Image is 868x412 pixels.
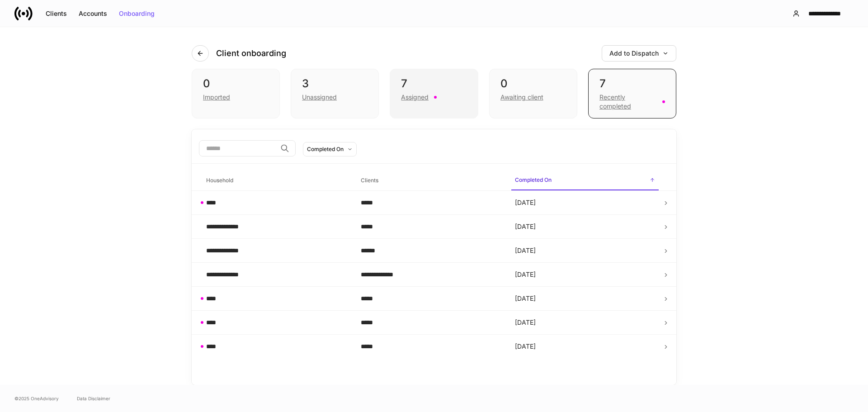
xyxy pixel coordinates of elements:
div: Add to Dispatch [609,50,669,57]
div: Accounts [79,10,107,17]
h4: Client onboarding [216,48,286,59]
div: Unassigned [302,93,337,102]
div: Awaiting client [500,93,543,102]
div: Completed On [307,145,344,153]
a: Data Disclaimer [77,395,110,402]
span: © 2025 OneAdvisory [14,395,59,402]
td: [DATE] [508,239,662,263]
div: 0Imported [192,69,280,118]
div: Onboarding [119,10,155,17]
span: Clients [357,171,505,190]
h6: Household [206,176,233,185]
div: Clients [46,10,67,17]
td: [DATE] [508,191,662,215]
span: Completed On [511,171,659,190]
div: 0 [203,76,269,91]
div: 7 [401,76,467,91]
button: Clients [40,6,73,21]
div: 7 [599,76,665,91]
span: Household [203,171,350,190]
h6: Clients [361,176,378,185]
button: Onboarding [113,6,160,21]
h6: Completed On [515,175,552,184]
div: 7Assigned [390,69,478,118]
div: 0Awaiting client [489,69,577,118]
td: [DATE] [508,311,662,335]
button: Add to Dispatch [602,45,676,62]
div: 0 [500,76,566,91]
button: Completed On [303,142,357,156]
div: 3Unassigned [291,69,379,118]
td: [DATE] [508,215,662,239]
div: Recently completed [599,93,657,111]
td: [DATE] [508,263,662,287]
div: 7Recently completed [588,69,676,118]
button: Accounts [73,6,113,21]
td: [DATE] [508,335,662,359]
div: Imported [203,93,230,102]
td: [DATE] [508,287,662,311]
div: 3 [302,76,368,91]
div: Assigned [401,93,429,102]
